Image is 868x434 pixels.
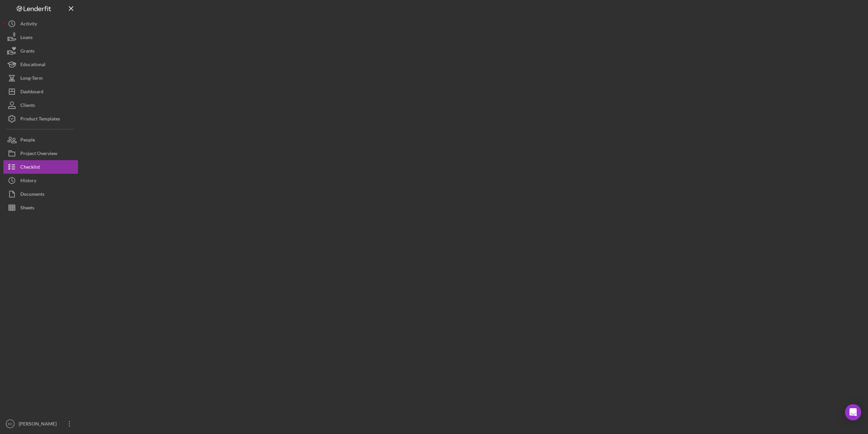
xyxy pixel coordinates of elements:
div: Open Intercom Messenger [845,404,861,420]
button: Educational [3,58,78,71]
div: Product Templates [20,112,60,127]
button: History [3,174,78,187]
button: Loans [3,31,78,44]
button: RC[PERSON_NAME] [3,417,78,431]
button: Dashboard [3,85,78,98]
div: Activity [20,17,37,32]
div: Sheets [20,201,34,216]
button: Sheets [3,201,78,214]
button: Documents [3,187,78,201]
div: History [20,174,36,189]
button: People [3,133,78,147]
button: Checklist [3,160,78,174]
button: Grants [3,44,78,58]
button: Project Overview [3,147,78,160]
button: Clients [3,98,78,112]
div: People [20,133,35,148]
text: RC [8,422,13,426]
div: Checklist [20,160,40,175]
div: Grants [20,44,35,59]
button: Product Templates [3,112,78,126]
button: Activity [3,17,78,31]
div: Long-Term [20,71,43,87]
div: Clients [20,98,35,114]
div: [PERSON_NAME] [17,417,61,432]
div: Project Overview [20,147,57,162]
div: Dashboard [20,85,43,100]
button: Long-Term [3,71,78,85]
div: Educational [20,58,45,73]
div: Loans [20,31,33,46]
div: Documents [20,187,44,203]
